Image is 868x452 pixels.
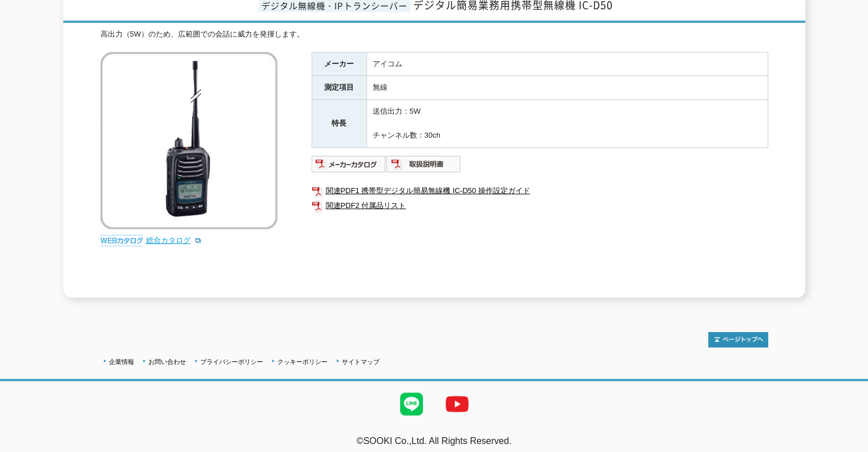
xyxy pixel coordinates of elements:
img: デジタル簡易業務用携帯型無線機 IC-D50 [100,52,277,229]
a: サイトマップ [342,358,380,365]
a: 取扱説明書 [386,162,461,171]
th: 測定項目 [312,76,366,100]
a: メーカーカタログ [312,162,386,171]
a: クッキーポリシー [277,358,328,365]
img: トップページへ [708,332,768,347]
img: YouTube [434,381,480,427]
div: 高出力（5W）のため、広範囲での会話に威力を発揮します。 [100,29,768,41]
a: 総合カタログ [146,236,202,245]
img: メーカーカタログ [312,155,386,173]
img: LINE [389,381,434,427]
a: お問い合わせ [148,358,186,365]
a: 企業情報 [109,358,134,365]
th: メーカー [312,52,366,76]
img: webカタログ [100,235,143,246]
td: 無線 [366,76,768,100]
img: 取扱説明書 [386,155,461,173]
td: 送信出力：5W チャンネル数：30ch [366,100,768,147]
td: アイコム [366,52,768,76]
th: 特長 [312,100,366,147]
a: プライバシーポリシー [200,358,263,365]
a: 関連PDF2 付属品リスト [312,198,768,213]
a: 関連PDF1 携帯型デジタル簡易無線機 IC-D50 操作設定ガイド [312,183,768,198]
